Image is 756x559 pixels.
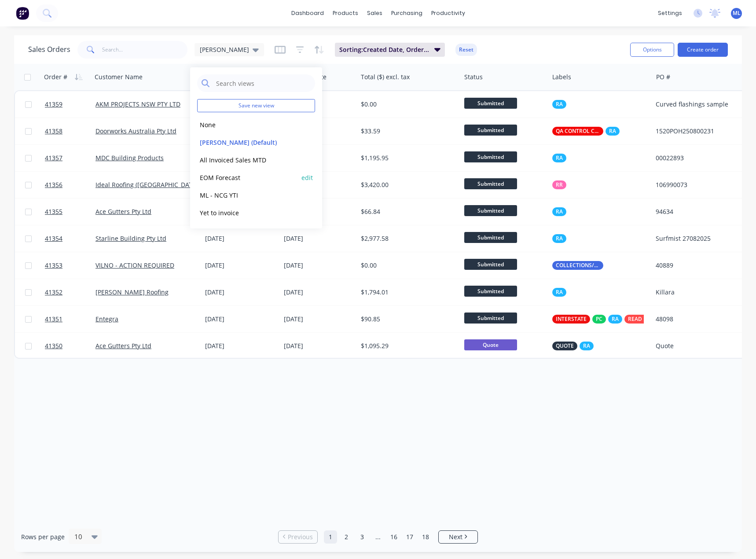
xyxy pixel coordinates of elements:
div: $1,095.29 [361,342,452,350]
a: dashboard [287,7,328,20]
a: AKM PROJECTS NSW PTY LTD [95,100,180,108]
a: 41350 [45,333,95,359]
div: [DATE] [284,288,354,297]
button: COLLECTIONS/RETURNS [552,261,603,270]
div: 40889 [656,261,740,270]
div: PO # [656,73,670,81]
a: 41352 [45,279,95,305]
div: Labels [552,73,571,81]
a: Jump forward [371,530,385,544]
a: [PERSON_NAME] Roofing [95,288,169,296]
a: 41356 [45,172,95,198]
div: sales [363,7,387,20]
button: edit [301,173,313,182]
button: None [197,120,297,130]
span: Sorting: Created Date, Order # [339,45,429,54]
a: Previous page [279,533,317,541]
input: Search... [102,41,188,59]
span: RA [556,154,563,162]
span: RA [583,342,590,350]
button: [PERSON_NAME] (Default) [197,137,297,147]
a: Ideal Roofing ([GEOGRAPHIC_DATA]) Pty Ltd [95,180,221,189]
button: All Invoiced Sales MTD [197,155,297,165]
button: Reset [455,44,477,56]
span: 41356 [45,180,62,189]
a: Page 17 [403,530,416,544]
span: Quote [464,339,517,350]
span: Submitted [464,313,517,324]
a: Page 2 [340,530,353,544]
button: ML - NCG YTI [197,190,297,200]
div: [DATE] [284,261,354,270]
button: INTERSTATEPCRAREAD NOTE [552,315,661,324]
div: $1,794.01 [361,288,452,297]
a: Starline Building Pty Ltd [95,234,166,243]
button: RA [552,288,566,297]
div: settings [653,7,686,20]
span: Submitted [464,259,517,270]
span: 41354 [45,234,62,243]
span: 41350 [45,342,62,350]
div: purchasing [387,7,427,20]
div: [DATE] [205,261,277,270]
h1: Sales Orders [28,45,70,54]
a: 41358 [45,118,95,144]
div: [DATE] [205,234,277,243]
div: Total ($) excl. tax [361,73,410,81]
ul: Pagination [275,530,481,544]
a: VILNO - ACTION REQUIRED [95,261,174,269]
a: Entegra [95,315,118,323]
div: Quote [656,342,740,350]
div: [DATE] [284,342,354,350]
span: QUOTE [556,342,574,350]
div: $0.00 [361,261,452,270]
a: Ace Gutters Pty Ltd [95,207,151,216]
span: 41359 [45,100,62,109]
div: 94634 [656,207,740,216]
div: 48098 [656,315,740,324]
a: Page 16 [387,530,400,544]
span: [PERSON_NAME] [200,45,249,54]
a: Ace Gutters Pty Ltd [95,342,151,350]
span: ML [733,9,741,17]
div: $33.59 [361,127,452,136]
button: Sorting:Created Date, Order # [335,43,445,57]
button: QA CONTROL CHECK!RA [552,127,620,136]
div: 106990073 [656,180,740,189]
div: 1520POH250800231 [656,127,740,136]
span: Previous [288,533,313,541]
button: QUOTERA [552,342,594,350]
span: 41358 [45,127,62,136]
a: Page 18 [419,530,432,544]
div: $90.85 [361,315,452,324]
button: RA [552,234,566,243]
span: Submitted [464,98,517,109]
span: 41355 [45,207,62,216]
span: INTERSTATE [556,315,587,324]
span: Submitted [464,178,517,189]
a: 41353 [45,252,95,279]
div: Killara [656,288,740,297]
span: READ NOTE [628,315,657,324]
div: [DATE] [284,234,354,243]
div: 00022893 [656,154,740,162]
button: Create order [678,43,728,57]
span: 41357 [45,154,62,162]
a: 41355 [45,199,95,225]
span: Submitted [464,125,517,136]
button: RA [552,154,566,162]
div: $3,420.00 [361,180,452,189]
div: $2,977.58 [361,234,452,243]
button: RR [552,180,566,189]
div: $0.00 [361,100,452,109]
span: 41353 [45,261,62,270]
div: productivity [427,7,470,20]
span: RR [556,180,563,189]
button: EOM Forecast [197,173,297,183]
span: RA [556,234,563,243]
span: RA [556,288,563,297]
div: $66.84 [361,207,452,216]
span: Submitted [464,205,517,216]
a: 41351 [45,306,95,332]
span: RA [612,315,619,324]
